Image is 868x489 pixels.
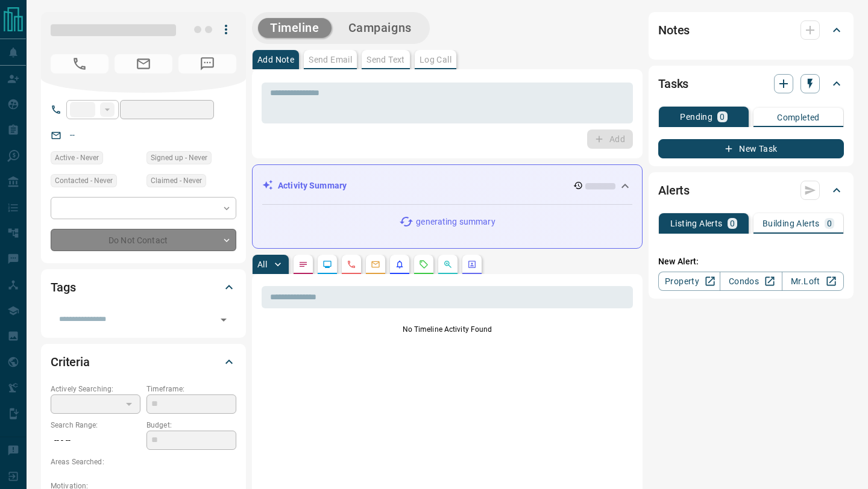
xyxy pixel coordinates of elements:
div: Do Not Contact [51,229,236,251]
p: Activity Summary [278,179,347,192]
h2: Tags [51,278,75,297]
h2: Alerts [658,181,690,200]
div: Notes [658,16,844,45]
p: New Alert: [658,255,844,268]
button: Campaigns [336,18,424,38]
p: -- - -- [51,431,140,450]
a: Condos [720,272,782,291]
p: Search Range: [51,420,140,431]
p: generating summary [416,216,495,228]
h2: Notes [658,20,690,40]
svg: Opportunities [443,260,453,269]
svg: Emails [371,260,380,269]
span: Claimed - Never [151,175,202,187]
p: 0 [827,219,832,228]
span: Signed up - Never [151,152,207,164]
span: No Number [51,54,108,73]
button: Timeline [258,18,332,38]
a: Property [658,272,720,291]
p: Actively Searching: [51,384,140,394]
p: Completed [777,113,820,122]
p: Building Alerts [763,219,820,228]
p: No Timeline Activity Found [262,324,633,335]
div: Criteria [51,347,236,376]
button: Open [215,311,232,328]
p: Timeframe: [146,384,236,394]
p: Pending [680,113,712,121]
a: Mr.Loft [782,272,844,291]
a: -- [70,130,75,140]
p: 0 [730,219,735,228]
p: Add Note [257,55,294,64]
h2: Criteria [51,352,90,372]
svg: Lead Browsing Activity [322,260,332,269]
p: Budget: [146,420,236,431]
span: No Number [178,54,236,73]
button: New Task [658,139,844,158]
div: Tasks [658,69,844,98]
h2: Tasks [658,74,688,93]
div: Tags [51,273,236,302]
p: 0 [720,113,725,121]
p: All [257,260,267,269]
span: Contacted - Never [55,175,113,187]
svg: Calls [347,260,356,269]
svg: Requests [419,260,429,269]
span: No Email [115,54,172,73]
div: Activity Summary [262,175,632,197]
p: Areas Searched: [51,456,236,467]
div: Alerts [658,176,844,205]
svg: Notes [298,260,308,269]
span: Active - Never [55,152,99,164]
svg: Listing Alerts [395,260,404,269]
svg: Agent Actions [467,260,477,269]
p: Listing Alerts [670,219,723,228]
